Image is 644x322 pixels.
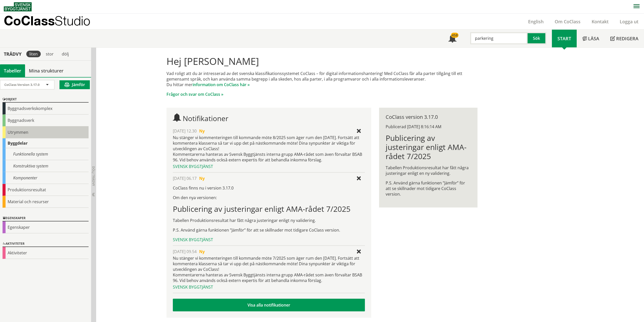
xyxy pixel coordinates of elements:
[55,13,90,28] span: Studio
[528,32,546,44] button: Sök
[1,51,24,57] div: Trädvy
[3,184,89,196] div: Produktionsresultat
[199,249,205,254] span: Ny
[3,247,89,259] div: Aktiviteter
[386,114,471,120] div: CoClass version 3.17.0
[183,113,228,123] span: Notifikationer
[3,126,89,138] div: Utrymmen
[3,160,89,172] div: Konstruktiva system
[43,51,57,57] div: stor
[167,55,477,67] h1: Hej [PERSON_NAME]
[549,18,586,25] a: Om CoClass
[386,165,471,176] p: Tabellen Produktionsresultat har fått några justeringar enligt en ny validering.
[167,91,223,97] a: Frågor och svar om CoClass »
[173,227,365,233] p: P.S. Använd gärna funktionen ”Jämför” för att se skillnader mot tidigare CoClass version.
[167,71,477,87] p: Vad roligt att du är intresserad av det svenska klassifikationssystemet CoClass – för digital inf...
[173,218,365,223] p: Tabellen Produktionsresultat har fått några justeringar enligt ny validering.
[451,33,459,38] div: 458
[577,30,605,47] a: Läsa
[91,166,96,186] span: Dölj trädvy
[616,35,638,42] span: Redigera
[3,148,89,160] div: Funktionella system
[614,18,644,25] a: Logga ut
[25,64,67,77] a: Mina strukturer
[193,82,250,87] a: information om CoClass här »
[3,97,89,103] div: Objekt
[3,215,89,221] div: Egenskaper
[173,204,365,214] h1: Publicering av justeringar enligt AMA-rådet 7/2025
[3,103,89,115] div: Byggnadsverkskomplex
[173,164,365,169] div: Svensk Byggtjänst
[523,18,549,25] a: English
[4,14,101,29] a: CoClassStudio
[448,35,456,43] span: Notifikationer
[4,18,90,24] p: CoClass
[173,299,365,311] a: Visa alla notifikationer
[557,35,571,42] span: Start
[173,284,365,290] div: Svensk Byggtjänst
[3,138,89,148] div: Byggdelar
[173,185,365,191] p: CoClass finns nu i version 3.17.0
[552,30,577,47] a: Start
[199,128,205,134] span: Ny
[199,176,205,181] span: Ny
[588,35,599,42] span: Läsa
[3,172,89,184] div: Komponenter
[59,80,90,89] button: Jämför
[443,30,462,47] a: 458
[4,82,39,87] span: CoClass Version 3.17.0
[386,180,471,197] p: P.S. Använd gärna funktionen ”Jämför” för att se skillnader mot tidigare CoClass version.
[586,18,614,25] a: Kontakt
[173,135,365,163] div: Nu stänger vi kommenteringen till kommande möte 8/2025 som äger rum den [DATE]. Fortsätt att komm...
[4,2,32,11] img: Svensk Byggtjänst
[173,237,365,242] div: Svensk Byggtjänst
[26,51,41,57] div: liten
[605,30,644,47] a: Redigera
[59,51,72,57] div: dölj
[173,176,197,181] span: [DATE] 06.17
[386,124,471,129] div: Publicerad [DATE] 8:16:14 AM
[3,241,89,247] div: Aktiviteter
[173,128,197,134] span: [DATE] 12.30
[470,32,528,44] input: Sök
[173,255,365,283] div: Nu stänger vi kommenteringen till kommande möte 7/2025 som äger rum den [DATE]. Fortsätt att komm...
[386,134,471,161] h1: Publicering av justeringar enligt AMA-rådet 7/2025
[3,221,89,233] div: Egenskaper
[173,195,365,200] p: Om den nya versionen:
[173,249,197,254] span: [DATE] 09.54
[3,196,89,208] div: Material och resurser
[3,115,89,126] div: Byggnadsverk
